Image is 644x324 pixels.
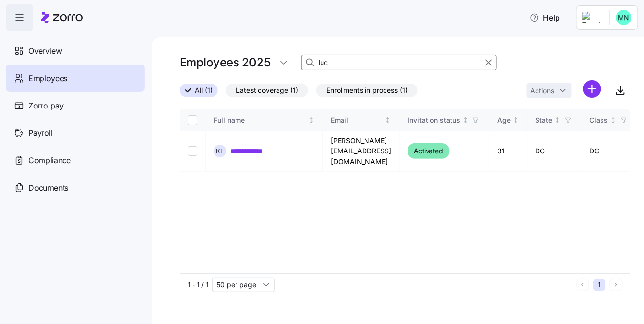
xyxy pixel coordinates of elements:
div: Invitation status [408,115,460,126]
img: Employer logo [582,12,602,23]
button: Previous page [577,279,589,291]
span: Employees [28,72,67,85]
span: K L [216,148,224,154]
th: AgeNot sorted [490,109,528,131]
svg: add icon [583,80,601,98]
span: Compliance [28,154,71,167]
span: 1 - 1 / 1 [188,280,208,290]
button: Actions [527,83,572,98]
input: Select all records [188,115,197,125]
span: Actions [531,87,555,94]
th: Invitation statusNot sorted [400,109,490,131]
input: Search Employees [301,55,497,70]
td: DC [528,131,582,172]
div: Not sorted [554,117,561,124]
span: Documents [28,182,68,194]
td: 31 [490,131,528,172]
h1: Employees 2025 [180,55,270,70]
a: Overview [6,37,145,65]
span: Payroll [28,127,53,139]
img: b0ee0d05d7ad5b312d7e0d752ccfd4ca [616,10,632,25]
div: Class [590,115,608,126]
button: Next page [610,279,623,291]
a: Employees [6,65,145,92]
a: Zorro pay [6,92,145,119]
a: Compliance [6,147,145,174]
div: State [536,115,553,126]
th: EmailNot sorted [323,109,400,131]
span: Enrollments in process (1) [326,84,408,97]
div: Email [331,115,383,126]
th: Full nameNot sorted [206,109,323,131]
button: Help [522,8,568,27]
input: Select record 1 [188,146,197,156]
div: Age [497,115,511,126]
div: Not sorted [610,117,617,124]
div: Not sorted [308,117,315,124]
div: Not sorted [513,117,519,124]
a: Payroll [6,119,145,147]
span: Latest coverage (1) [236,84,298,97]
div: Not sorted [385,117,391,124]
div: Full name [214,115,306,126]
th: StateNot sorted [528,109,582,131]
span: Activated [414,145,443,157]
div: Not sorted [462,117,469,124]
span: All (1) [195,84,213,97]
th: ClassNot sorted [582,109,638,131]
a: Documents [6,174,145,201]
span: Zorro pay [28,100,64,112]
td: DC [582,131,638,172]
td: [PERSON_NAME][EMAIL_ADDRESS][DOMAIN_NAME] [323,131,400,172]
button: 1 [593,279,606,291]
span: Help [530,12,560,23]
span: Overview [28,45,62,57]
